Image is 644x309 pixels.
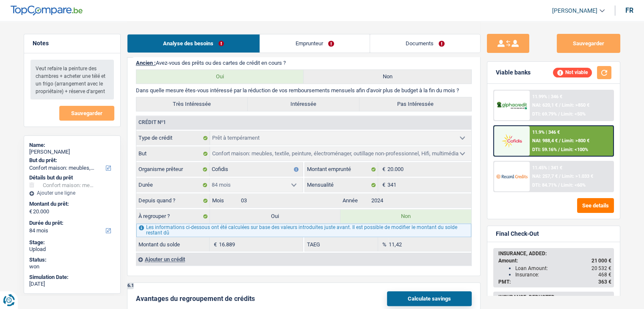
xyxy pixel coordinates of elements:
[498,258,611,264] div: Amount:
[29,157,113,164] label: But du prêt:
[136,223,471,237] div: Les informations ci-dessous ont été calculées sur base des valeurs introduites juste avant. Il es...
[136,295,255,303] div: Avantages du regroupement de crédits
[496,69,531,76] div: Viable banks
[29,257,115,263] div: Status:
[210,210,341,223] label: Oui
[532,102,558,108] span: NAI: 620,1 €
[557,34,620,53] button: Sauvegarder
[136,253,471,265] div: Ajouter un crédit
[59,106,114,121] button: Sauvegarder
[210,237,219,251] span: €
[136,194,210,207] label: Depuis quand ?
[496,101,528,110] img: AlphaCredit
[29,274,115,281] div: Simulation Date:
[532,165,562,171] div: 11.45% | 341 €
[532,111,557,117] span: DTI: 69.79%
[532,147,557,152] span: DTI: 59.16%
[29,263,115,270] div: won
[591,265,611,271] span: 20 532 €
[625,6,633,14] div: fr
[136,237,210,251] label: Montant du solde
[559,102,561,108] span: /
[545,4,605,18] a: [PERSON_NAME]
[496,168,528,184] img: Record Credits
[591,258,611,264] span: 21 000 €
[496,230,539,237] div: Final Check-Out
[136,120,168,125] div: Crédit nº1
[532,94,562,99] div: 11.99% | 346 €
[598,272,611,278] span: 468 €
[370,34,480,52] a: Documents
[29,142,115,149] div: Name:
[378,163,387,176] span: €
[127,34,260,52] a: Analyse des besoins
[559,138,561,143] span: /
[29,246,115,253] div: Upload
[340,194,369,207] label: Année
[378,178,387,192] span: €
[136,60,156,66] span: Ancien :
[33,40,112,47] h5: Notes
[598,279,611,285] span: 363 €
[369,194,471,207] input: AAAA
[29,149,115,155] div: [PERSON_NAME]
[29,220,113,226] label: Durée du prêt:
[498,279,611,285] div: PMT:
[136,210,210,223] label: À regrouper ?
[577,198,614,213] button: See details
[127,283,134,289] div: 6.1
[136,163,210,176] label: Organisme prêteur
[136,70,304,83] label: Oui
[558,182,560,188] span: /
[239,194,341,207] input: MM
[562,138,589,143] span: Limit: >800 €
[71,110,102,116] span: Sauvegarder
[561,147,588,152] span: Limit: <100%
[387,291,472,306] button: Calculate savings
[515,265,611,271] div: Loan Amount:
[136,178,210,192] label: Durée
[532,182,557,188] span: DTI: 84.71%
[515,272,611,278] div: Insurance:
[378,237,389,251] span: %
[496,133,528,149] img: Cofidis
[559,174,561,179] span: /
[553,68,592,77] div: Not viable
[248,97,359,111] label: Intéressée
[304,70,471,83] label: Non
[260,34,370,52] a: Emprunteur
[558,147,560,152] span: /
[498,251,611,257] div: INSURANCE, ADDED:
[29,208,32,215] span: €
[305,178,378,192] label: Mensualité
[305,237,378,251] label: TAEG
[136,131,210,145] label: Type de crédit
[562,174,593,179] span: Limit: >1.033 €
[305,163,378,176] label: Montant emprunté
[558,111,560,117] span: /
[136,87,472,94] p: Dans quelle mesure êtes-vous intéressé par la réduction de vos remboursements mensuels afin d'avo...
[498,294,611,300] div: INSURANCE, DEDUCTED:
[11,6,83,16] img: TopCompare Logo
[561,182,586,188] span: Limit: <60%
[136,97,248,111] label: Très Intéressée
[561,111,586,117] span: Limit: <50%
[552,7,597,14] span: [PERSON_NAME]
[29,190,115,196] div: Ajouter une ligne
[532,138,558,143] span: NAI: 988,4 €
[562,102,589,108] span: Limit: >850 €
[29,174,115,181] div: Détails but du prêt
[136,147,210,160] label: But
[29,239,115,246] div: Stage:
[29,281,115,287] div: [DATE]
[532,130,560,135] div: 11.9% | 346 €
[210,194,239,207] label: Mois
[532,174,558,179] span: NAI: 257,7 €
[359,97,471,111] label: Pas Intéressée
[29,201,113,207] label: Montant du prêt:
[136,60,472,66] p: Avez-vous des prêts ou des cartes de crédit en cours ?
[340,210,471,223] label: Non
